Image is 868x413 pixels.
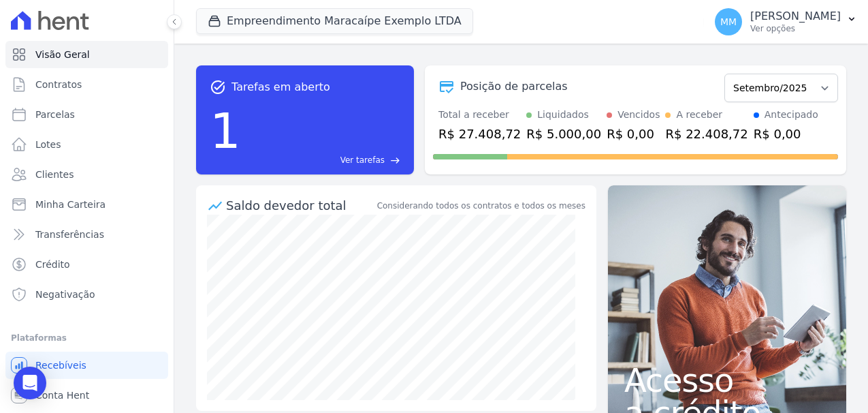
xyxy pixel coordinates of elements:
div: R$ 5.000,00 [526,125,601,143]
span: Parcelas [35,108,75,121]
div: R$ 22.408,72 [665,125,748,143]
span: Tarefas em aberto [231,79,330,95]
span: east [390,155,400,166]
button: MM [PERSON_NAME] Ver opções [704,3,868,41]
span: Transferências [35,228,104,241]
span: Negativação [35,288,95,301]
div: A receber [676,108,722,122]
span: Clientes [35,168,74,181]
a: Conta Hent [5,382,168,409]
a: Parcelas [5,101,168,128]
span: Crédito [35,258,70,271]
div: R$ 0,00 [607,125,660,143]
a: Recebíveis [5,352,168,379]
a: Visão Geral [5,41,168,68]
a: Crédito [5,251,168,278]
span: Ver tarefas [340,154,385,166]
a: Negativação [5,281,168,308]
div: Open Intercom Messenger [14,367,46,399]
a: Clientes [5,161,168,188]
div: R$ 27.408,72 [438,125,521,143]
button: Empreendimento Maracaípe Exemplo LTDA [196,8,473,34]
div: Total a receber [438,108,521,122]
span: Visão Geral [35,48,90,61]
div: R$ 0,00 [754,125,818,143]
a: Lotes [5,131,168,158]
span: Acesso [624,364,830,397]
span: task_alt [210,79,226,95]
a: Ver tarefas east [246,154,400,166]
div: Saldo devedor total [226,196,374,215]
div: Liquidados [537,108,589,122]
a: Minha Carteira [5,191,168,218]
span: Minha Carteira [35,198,106,211]
span: Lotes [35,138,61,151]
span: Contratos [35,78,82,91]
a: Transferências [5,221,168,248]
div: Vencidos [617,108,660,122]
span: Recebíveis [35,358,86,372]
p: [PERSON_NAME] [750,10,841,23]
div: Antecipado [765,108,818,122]
div: Posição de parcelas [460,78,568,95]
span: MM [720,17,737,27]
div: Plataformas [11,330,163,346]
div: 1 [210,95,241,166]
span: Conta Hent [35,388,89,402]
p: Ver opções [750,23,841,34]
div: Considerando todos os contratos e todos os meses [377,200,585,212]
a: Contratos [5,71,168,98]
